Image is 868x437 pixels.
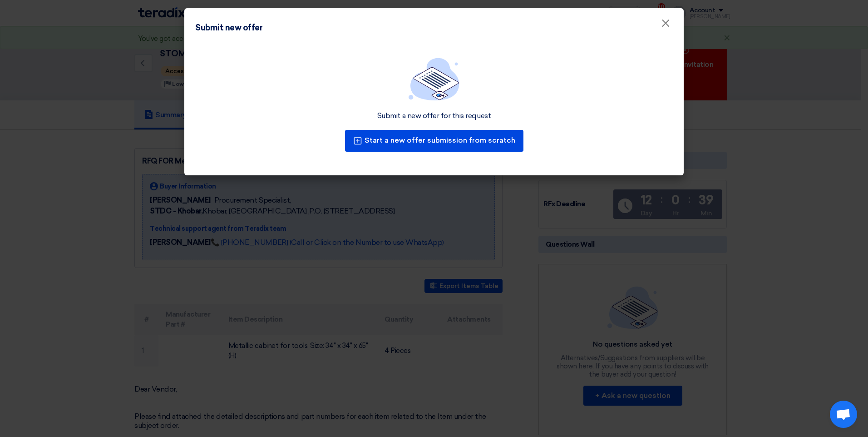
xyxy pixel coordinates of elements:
[830,401,857,428] div: Open chat
[345,130,523,152] button: Start a new offer submission from scratch
[195,22,262,34] div: Submit new offer
[365,136,515,144] font: Start a new offer submission from scratch
[654,15,677,33] button: Close
[661,16,670,35] span: ×
[377,111,491,121] div: Submit a new offer for this request
[409,58,459,100] img: empty_state_list.svg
